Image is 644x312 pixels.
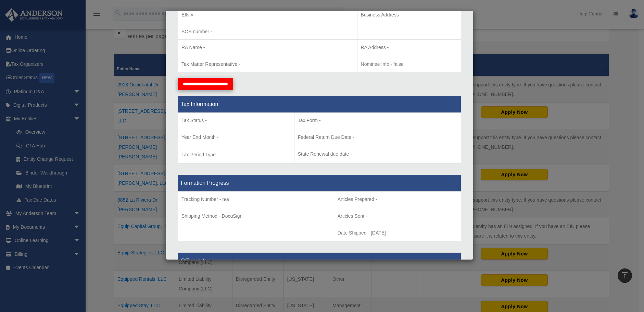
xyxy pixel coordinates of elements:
[178,175,461,192] th: Formation Progress
[338,212,457,220] p: Articles Sent -
[181,60,354,69] p: Tax Matter Representative -
[361,11,457,19] p: Business Address -
[181,133,291,142] p: Year End Month -
[181,116,291,125] p: Tax Status -
[178,96,461,113] th: Tax Information
[338,229,457,237] p: Date Shipped - [DATE]
[181,27,354,36] p: SOS number -
[178,252,461,269] th: Officer Info
[298,116,457,125] p: Tax Form -
[298,133,457,142] p: Federal Return Due Date -
[361,60,457,69] p: Nominee Info - false
[181,11,354,19] p: EIN # -
[181,212,330,220] p: Shipping Method - DocuSign
[181,195,330,204] p: Tracking Number - n/a
[178,113,294,164] td: Tax Period Type -
[338,195,457,204] p: Articles Prepared -
[298,150,457,158] p: State Renewal due date -
[361,43,457,52] p: RA Address -
[181,43,354,52] p: RA Name -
